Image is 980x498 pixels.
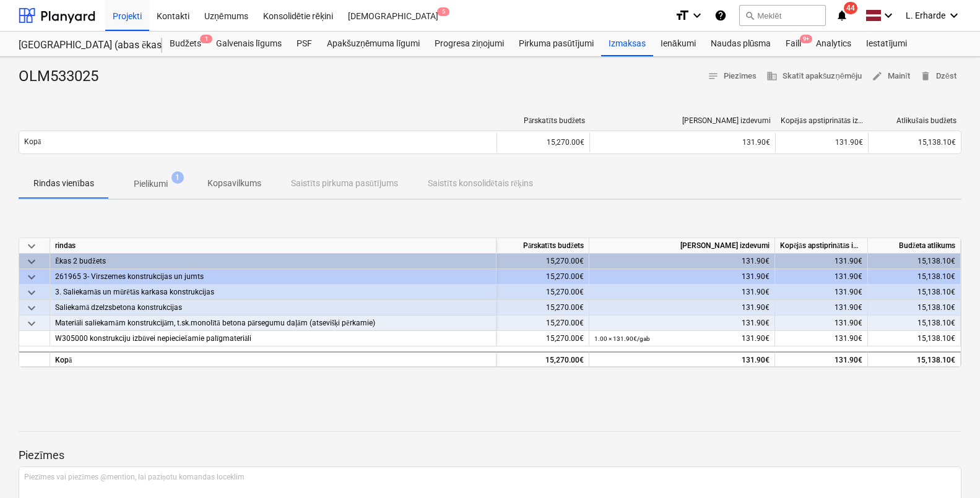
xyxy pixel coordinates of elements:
div: 131.90€ [775,300,868,316]
div: 131.90€ [594,254,770,269]
a: Izmaksas [601,32,653,56]
a: Naudas plūsma [703,32,779,56]
i: keyboard_arrow_down [690,8,705,23]
span: 44 [844,2,857,14]
div: 15,270.00€ [497,269,589,285]
div: 131.90€ [594,316,770,331]
div: 15,270.00€ [497,300,589,316]
div: Saliekamā dzelzsbetona konstrukcijas [55,300,491,315]
button: Skatīt apakšuzņēmēju [761,67,867,86]
span: 15,138.10€ [917,334,955,343]
span: keyboard_arrow_down [24,316,39,331]
div: 15,270.00€ [497,316,589,331]
button: Meklēt [739,5,826,26]
i: Zināšanu pamats [714,8,727,23]
span: business [766,71,778,82]
button: Mainīt [867,67,915,86]
div: rindas [50,238,497,254]
span: L. Erharde [906,11,945,20]
div: Faili [778,32,809,56]
span: Skatīt apakšuzņēmēju [766,69,862,84]
div: 15,138.10€ [868,300,961,316]
span: delete [920,71,931,82]
span: 15,138.10€ [918,138,956,147]
button: Dzēst [915,67,961,86]
div: 15,270.00€ [497,331,589,346]
a: Iestatījumi [859,32,914,56]
span: keyboard_arrow_down [24,239,39,254]
p: Piezīmes [19,448,961,463]
div: 15,138.10€ [868,351,961,367]
p: Rindas vienības [33,177,94,190]
i: keyboard_arrow_down [947,8,961,23]
div: 131.90€ [595,138,770,147]
a: Pirkuma pasūtījumi [511,32,601,56]
div: Kopā [50,351,497,367]
div: 131.90€ [775,254,868,269]
span: 5 [437,7,449,16]
div: 131.90€ [775,285,868,300]
i: notifications [836,8,848,23]
div: Kopējās apstiprinātās izmaksas [781,116,864,126]
div: 15,138.10€ [868,254,961,269]
span: 1 [171,171,184,184]
div: Materiāli saliekamām konstrukcijām, t.sk.monolītā betona pārsegumu daļām (atsevišķi pērkamie) [55,316,491,330]
a: Apakšuzņēmuma līgumi [319,32,427,56]
a: Budžets1 [162,32,209,56]
div: Budžeta atlikums [868,238,961,254]
a: Analytics [809,32,859,56]
div: 15,270.00€ [497,132,589,152]
div: 15,270.00€ [497,254,589,269]
div: 15,138.10€ [868,285,961,300]
div: Kopējās apstiprinātās izmaksas [775,238,868,254]
a: Faili9+ [778,32,809,56]
small: 1.00 × 131.90€ / gab [594,335,650,342]
i: format_size [675,8,690,23]
div: Pārskatīts budžets [502,116,585,126]
p: Kopsavilkums [207,177,261,190]
span: notes [708,71,719,82]
div: Budžets [162,32,209,56]
div: Ēkas 2 budžets [55,254,491,268]
span: Dzēst [920,69,956,84]
p: Pielikumi [134,178,168,191]
span: edit [872,71,883,82]
div: 131.90€ [775,269,868,285]
span: keyboard_arrow_down [24,254,39,269]
a: PSF [289,32,319,56]
div: 131.90€ [775,316,868,331]
div: 131.90€ [775,132,868,152]
div: 3. Saliekamās un mūrētās karkasa konstrukcijas [55,285,491,299]
a: Galvenais līgums [209,32,289,56]
div: 15,138.10€ [868,316,961,331]
span: search [745,11,755,20]
div: Atlikušais budžets [874,116,956,126]
div: 15,270.00€ [497,351,589,367]
span: 1 [200,35,212,43]
div: [PERSON_NAME] izdevumi [595,116,771,125]
span: keyboard_arrow_down [24,285,39,300]
div: 131.90€ [594,331,770,346]
div: Progresa ziņojumi [427,32,511,56]
div: 131.90€ [775,351,868,367]
div: [GEOGRAPHIC_DATA] (abas ēkas - PRJ2002936 un PRJ2002937) 2601965 [19,39,147,52]
span: 131.90€ [835,334,862,343]
span: Mainīt [872,69,910,84]
iframe: Chat Widget [918,439,980,498]
p: Kopā [24,137,41,147]
div: 261965 3- Virszemes konstrukcijas un jumts [55,269,491,284]
a: Ienākumi [653,32,703,56]
span: keyboard_arrow_down [24,270,39,285]
div: [PERSON_NAME] izdevumi [589,238,775,254]
span: 9+ [800,35,812,43]
span: W305000 konstrukciju izbūvei nepieciešamie palīgmateriāli [55,334,251,343]
div: 131.90€ [594,300,770,316]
